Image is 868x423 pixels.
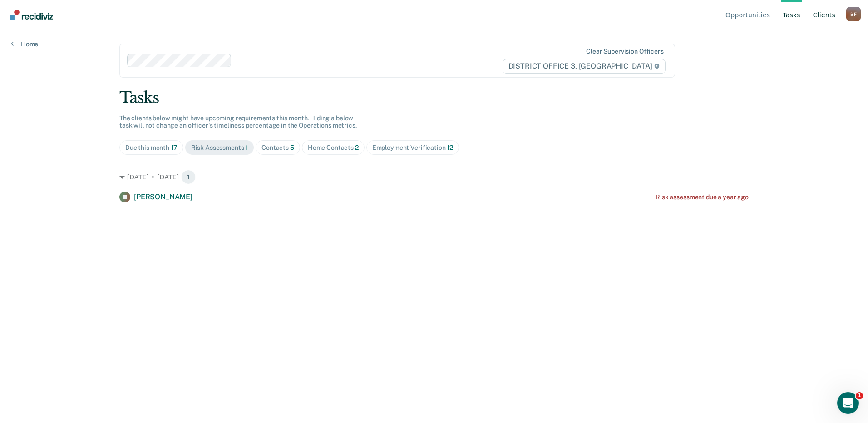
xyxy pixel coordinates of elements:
div: B F [846,7,861,21]
img: Recidiviz [10,10,53,20]
div: Tasks [119,89,749,107]
div: Risk assessment due a year ago [656,193,749,201]
span: 1 [181,170,196,184]
div: Due this month [125,144,178,152]
div: Employment Verification [372,144,453,152]
div: [DATE] • [DATE] 1 [119,170,749,184]
span: [PERSON_NAME] [134,192,192,201]
span: 17 [171,144,178,151]
span: 1 [856,392,863,399]
a: Home [11,40,38,48]
span: 12 [447,144,453,151]
div: Contacts [261,144,294,152]
button: Profile dropdown button [846,7,861,21]
div: Clear supervision officers [586,48,663,55]
iframe: Intercom live chat [837,392,859,414]
span: The clients below might have upcoming requirements this month. Hiding a below task will not chang... [119,114,357,129]
div: Risk Assessments [191,144,248,152]
span: 1 [245,144,248,151]
span: 2 [355,144,359,151]
div: Home Contacts [308,144,359,152]
span: DISTRICT OFFICE 3, [GEOGRAPHIC_DATA] [503,59,666,74]
span: 5 [290,144,294,151]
